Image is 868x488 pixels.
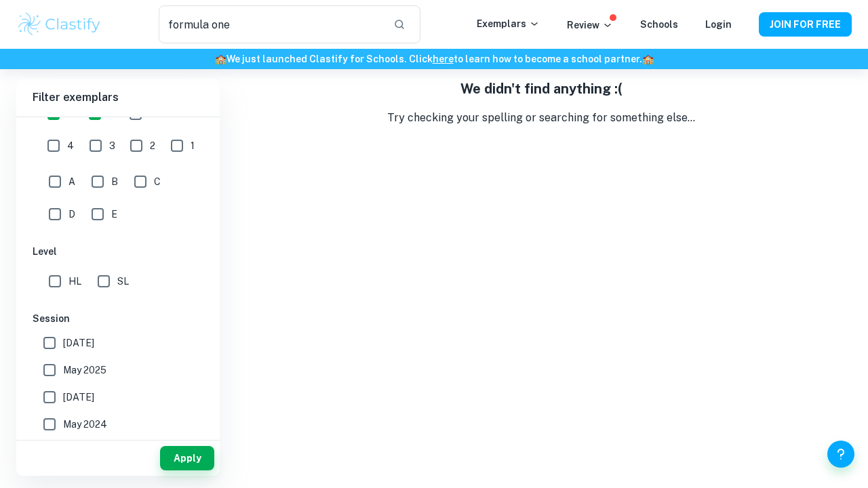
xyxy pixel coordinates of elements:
[3,52,865,66] h6: We just launched Clastify for Schools. Click to learn how to become a school partner.
[160,446,214,470] button: Apply
[215,54,226,64] span: 🏫
[640,19,678,30] a: Schools
[827,441,854,468] button: Help and Feedback
[117,274,129,289] span: SL
[191,138,195,153] span: 1
[433,54,454,64] a: here
[159,5,382,43] input: Search for any exemplars...
[705,19,732,30] a: Login
[759,12,852,37] button: JOIN FOR FREE
[111,174,118,189] span: B
[642,54,654,64] span: 🏫
[68,207,75,222] span: D
[63,390,94,405] span: [DATE]
[109,138,115,153] span: 3
[16,11,102,38] img: Clastify logo
[154,174,161,189] span: C
[68,274,81,289] span: HL
[33,244,203,259] h6: Level
[150,138,155,153] span: 2
[63,417,107,432] span: May 2024
[33,311,203,326] h6: Session
[231,110,852,126] p: Try checking your spelling or searching for something else...
[63,335,94,350] span: [DATE]
[63,363,106,378] span: May 2025
[16,79,220,117] h6: Filter exemplars
[68,174,75,189] span: A
[567,18,613,33] p: Review
[111,207,117,222] span: E
[477,16,540,31] p: Exemplars
[67,138,74,153] span: 4
[231,79,852,99] h5: We didn't find anything :(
